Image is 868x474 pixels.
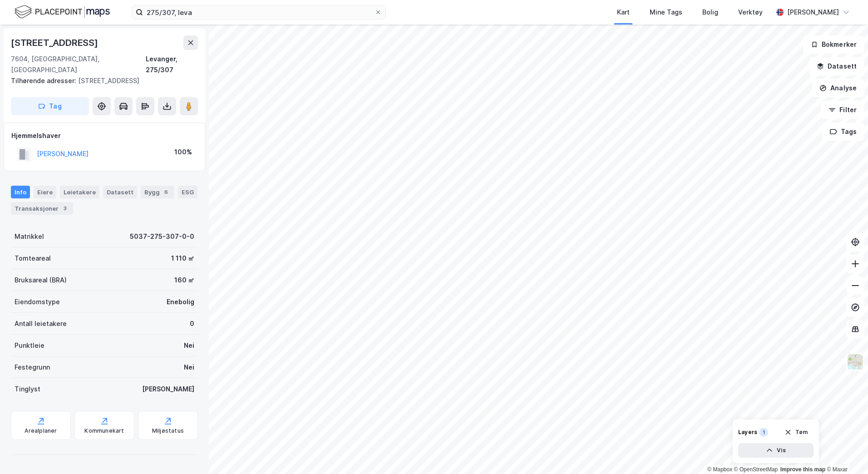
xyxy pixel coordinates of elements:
[15,340,44,351] div: Punktleie
[174,275,194,286] div: 160 ㎡
[167,296,194,307] div: Enebolig
[60,186,99,198] div: Leietakere
[15,231,44,242] div: Matrikkel
[15,4,110,20] img: logo.f888ab2527a4732fd821a326f86c7f29.svg
[190,318,194,329] div: 0
[812,79,864,97] button: Analyse
[15,318,67,329] div: Antall leietakere
[34,186,56,198] div: Eiere
[162,188,171,197] div: 6
[11,35,100,50] div: [STREET_ADDRESS]
[15,253,51,264] div: Tomteareal
[11,186,30,198] div: Info
[11,130,197,141] div: Hjemmelshaver
[15,384,40,395] div: Tinglyst
[11,202,73,215] div: Transaksjoner
[141,186,174,198] div: Bygg
[103,186,137,198] div: Datasett
[178,186,197,198] div: ESG
[734,466,778,473] a: OpenStreetMap
[738,7,763,18] div: Verktøy
[15,275,67,286] div: Bruksareal (BRA)
[787,7,839,18] div: [PERSON_NAME]
[707,466,732,473] a: Mapbox
[142,384,194,395] div: [PERSON_NAME]
[759,428,768,437] div: 1
[84,427,124,434] div: Kommunekart
[650,7,682,18] div: Mine Tags
[174,147,192,158] div: 100%
[146,54,198,75] div: Levanger, 275/307
[171,253,194,264] div: 1 110 ㎡
[738,429,757,436] div: Layers
[15,296,60,307] div: Eiendomstype
[780,466,825,473] a: Improve this map
[184,362,194,373] div: Nei
[822,123,864,141] button: Tags
[702,7,718,18] div: Bolig
[823,430,868,474] iframe: Chat Widget
[11,54,146,75] div: 7604, [GEOGRAPHIC_DATA], [GEOGRAPHIC_DATA]
[803,35,864,54] button: Bokmerker
[11,97,89,115] button: Tag
[617,7,630,18] div: Kart
[60,204,69,213] div: 3
[821,101,864,119] button: Filter
[779,425,814,439] button: Tøm
[11,77,78,84] span: Tilhørende adresser:
[11,75,191,86] div: [STREET_ADDRESS]
[130,231,194,242] div: 5037-275-307-0-0
[184,340,194,351] div: Nei
[847,353,864,370] img: Z
[143,5,375,19] input: Søk på adresse, matrikkel, gårdeiere, leietakere eller personer
[152,427,184,434] div: Miljøstatus
[15,362,50,373] div: Festegrunn
[738,443,814,458] button: Vis
[809,57,864,75] button: Datasett
[25,427,57,434] div: Arealplaner
[823,430,868,474] div: Kontrollprogram for chat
